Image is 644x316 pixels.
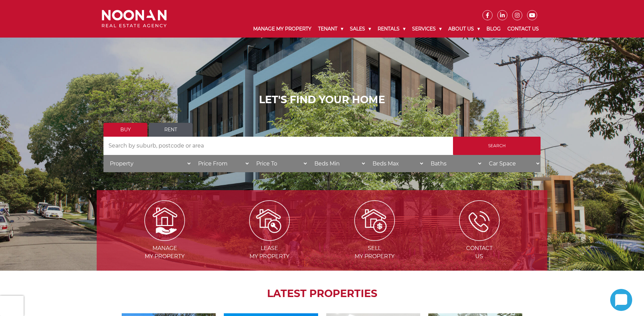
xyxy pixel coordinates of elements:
img: Noonan Real Estate Agency [102,10,167,28]
a: Tenant [315,20,347,38]
a: Rent [149,123,193,137]
a: Leasemy Property [218,217,321,259]
a: Rentals [374,20,409,38]
span: Contact Us [428,244,531,261]
a: Contact Us [504,20,542,38]
span: Manage my Property [113,244,216,261]
img: Manage my Property [144,200,185,241]
span: Sell my Property [323,244,426,261]
a: Blog [483,20,504,38]
a: Services [409,20,445,38]
a: Sellmy Property [323,217,426,259]
img: Sell my property [354,200,395,241]
a: Buy [103,123,147,137]
img: Lease my property [249,200,290,241]
a: ContactUs [428,217,531,259]
h1: LET'S FIND YOUR HOME [103,94,541,106]
input: Search [453,137,541,155]
input: Search by suburb, postcode or area [103,137,453,155]
h2: LATEST PROPERTIES [114,288,530,300]
a: Sales [347,20,374,38]
a: Manage My Property [250,20,315,38]
span: Lease my Property [218,244,321,261]
a: About Us [445,20,483,38]
img: ICONS [459,200,500,241]
a: Managemy Property [113,217,216,259]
